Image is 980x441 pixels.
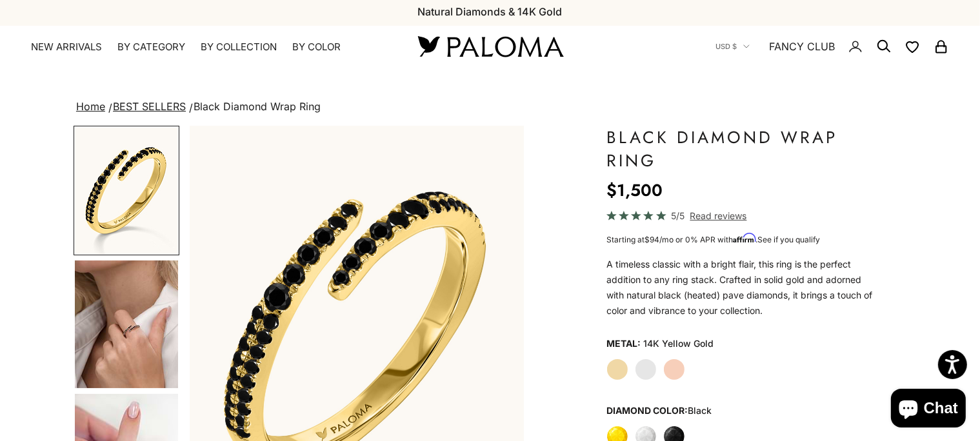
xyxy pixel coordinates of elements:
[715,41,737,52] span: USD $
[690,208,747,223] span: Read reviews
[418,3,563,20] p: Natural Diamonds & 14K Gold
[31,41,387,54] nav: Primary navigation
[645,235,659,244] span: $94
[75,127,178,254] img: #YellowGold
[76,100,105,113] a: Home
[606,208,874,223] a: 5/5 Read reviews
[194,100,321,113] span: Black Diamond Wrap Ring
[715,41,750,52] button: USD $
[31,41,102,54] a: NEW ARRIVALS
[887,389,970,431] inbox-online-store-chat: Shopify online store chat
[292,41,341,54] summary: By Color
[606,235,820,244] span: Starting at /mo or 0% APR with .
[606,401,712,420] legend: Diamond Color:
[117,41,185,54] summary: By Category
[606,126,874,172] h1: Black Diamond Wrap Ring
[75,260,178,388] img: #YellowGold #WhiteGold #RoseGold
[606,257,874,318] p: A timeless classic with a bright flair, this ring is the perfect addition to any ring stack. Craf...
[688,405,712,416] variant-option-value: black
[643,334,714,353] variant-option-value: 14K Yellow Gold
[74,259,179,389] button: Go to item 4
[606,177,663,203] sale-price: $1,500
[201,41,277,54] summary: By Collection
[733,233,755,243] span: Affirm
[715,26,949,67] nav: Secondary navigation
[74,126,179,255] button: Go to item 2
[757,235,820,244] a: See if you qualify - Learn more about Affirm Financing (opens in modal)
[769,38,835,55] a: FANCY CLUB
[606,334,641,353] legend: Metal:
[74,98,906,116] nav: breadcrumbs
[113,100,186,113] a: BEST SELLERS
[672,208,685,223] span: 5/5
